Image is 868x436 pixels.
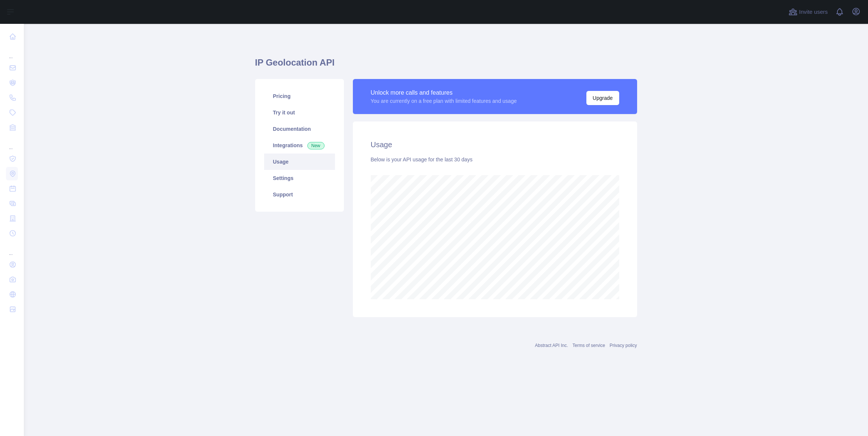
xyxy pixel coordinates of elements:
[371,156,619,163] div: Below is your API usage for the last 30 days
[307,142,325,149] span: New
[610,343,637,348] a: Privacy policy
[264,186,335,203] a: Support
[264,137,335,154] a: Integrations New
[264,154,335,170] a: Usage
[799,8,828,16] span: Invite users
[787,6,829,18] button: Invite users
[6,136,18,151] div: ...
[586,91,619,105] button: Upgrade
[264,104,335,121] a: Try it out
[371,139,619,150] h2: Usage
[6,45,18,60] div: ...
[264,121,335,137] a: Documentation
[371,88,517,97] div: Unlock more calls and features
[6,241,18,256] div: ...
[573,343,605,348] a: Terms of service
[264,170,335,186] a: Settings
[371,97,517,105] div: You are currently on a free plan with limited features and usage
[264,88,335,104] a: Pricing
[255,57,637,75] h1: IP Geolocation API
[535,343,568,348] a: Abstract API Inc.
